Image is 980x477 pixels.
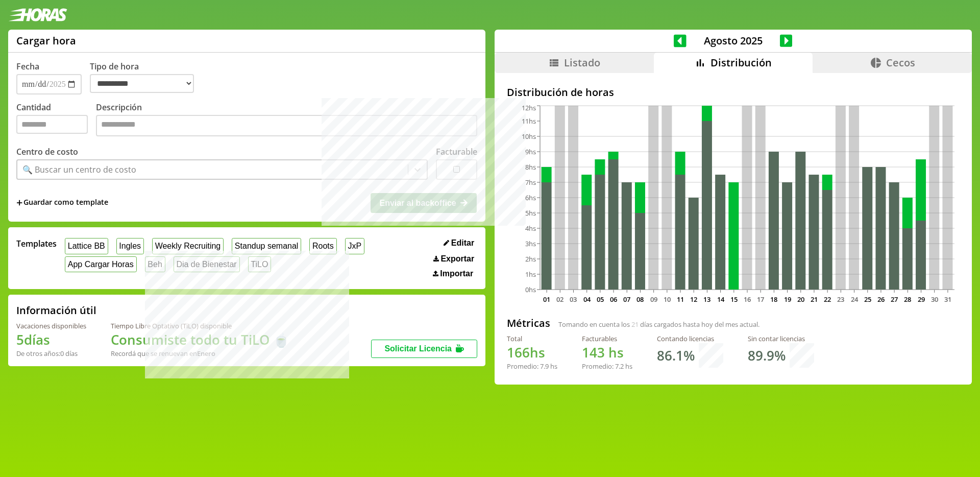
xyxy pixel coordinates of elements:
[507,334,557,343] div: Total
[525,178,536,187] tspan: 7hs
[703,295,710,304] text: 13
[232,238,301,254] button: Standup semanal
[16,330,86,349] h1: 5 días
[558,320,759,329] span: Tomando en cuenta los días cargados hasta hoy del mes actual.
[583,295,591,304] text: 04
[582,362,632,371] div: Promedio: hs
[797,295,804,304] text: 20
[657,334,723,343] div: Contando licencias
[16,197,22,208] span: +
[522,103,536,112] tspan: 12hs
[556,295,563,304] text: 02
[16,102,96,139] label: Cantidad
[850,295,858,304] text: 24
[657,346,695,365] h1: 86.1 %
[837,295,844,304] text: 23
[570,295,577,304] text: 03
[65,238,108,254] button: Lattice BB
[16,115,88,134] input: Cantidad
[564,56,600,69] span: Listado
[525,239,536,248] tspan: 3hs
[582,343,605,362] span: 143
[525,193,536,202] tspan: 6hs
[522,132,536,141] tspan: 10hs
[540,362,549,371] span: 7.9
[440,254,474,264] span: Exportar
[507,343,530,362] span: 166
[631,320,639,329] span: 21
[687,34,780,47] span: Agosto 2025
[757,295,764,304] text: 17
[16,34,76,47] h1: Cargar hora
[430,254,477,264] button: Exportar
[944,295,951,304] text: 31
[507,85,960,99] h2: Distribución de horas
[116,238,144,254] button: Ingles
[507,362,557,371] div: Promedio: hs
[345,238,364,254] button: JxP
[770,295,777,304] text: 18
[664,295,671,304] text: 10
[248,256,272,272] button: TiLO
[650,295,657,304] text: 09
[16,303,96,317] h2: Información útil
[877,295,885,304] text: 26
[145,256,165,272] button: Beh
[152,238,224,254] button: Weekly Recruiting
[748,346,786,365] h1: 89.9 %
[309,238,336,254] button: Roots
[677,295,684,304] text: 11
[904,295,911,304] text: 28
[436,146,477,157] label: Facturable
[597,295,604,304] text: 05
[717,295,724,304] text: 14
[525,270,536,279] tspan: 1hs
[440,269,473,278] span: Importar
[710,56,772,69] span: Distribución
[16,321,86,330] div: Vacaciones disponibles
[371,340,477,358] button: Solicitar Licencia
[543,295,550,304] text: 01
[16,349,86,358] div: De otros años: 0 días
[610,295,617,304] text: 06
[65,256,137,272] button: App Cargar Horas
[8,8,67,21] img: logotipo
[440,238,477,248] button: Editar
[886,56,915,69] span: Cecos
[690,295,697,304] text: 12
[730,295,738,304] text: 15
[824,295,831,304] text: 22
[22,164,136,175] div: 🔍 Buscar un centro de costo
[111,349,289,358] div: Recordá que se renuevan en
[96,115,477,136] textarea: Descripción
[931,295,938,304] text: 30
[451,238,474,248] span: Editar
[582,334,632,343] div: Facturables
[748,334,814,343] div: Sin contar licencias
[90,74,194,93] select: Tipo de hora
[525,285,536,294] tspan: 0hs
[16,238,57,249] span: Templates
[525,224,536,233] tspan: 4hs
[16,61,39,72] label: Fecha
[111,321,289,330] div: Tiempo Libre Optativo (TiLO) disponible
[891,295,898,304] text: 27
[507,343,557,362] h1: hs
[111,330,289,349] h1: Consumiste todo tu TiLO 🍵
[90,61,202,94] label: Tipo de hora
[96,102,477,139] label: Descripción
[507,316,550,330] h2: Métricas
[525,147,536,156] tspan: 9hs
[16,197,108,208] span: +Guardar como template
[917,295,924,304] text: 29
[783,295,791,304] text: 19
[525,254,536,264] tspan: 2hs
[582,343,632,362] h1: hs
[525,208,536,218] tspan: 5hs
[197,349,215,358] b: Enero
[384,344,452,353] span: Solicitar Licencia
[744,295,751,304] text: 16
[615,362,624,371] span: 7.2
[636,295,644,304] text: 08
[174,256,240,272] button: Dia de Bienestar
